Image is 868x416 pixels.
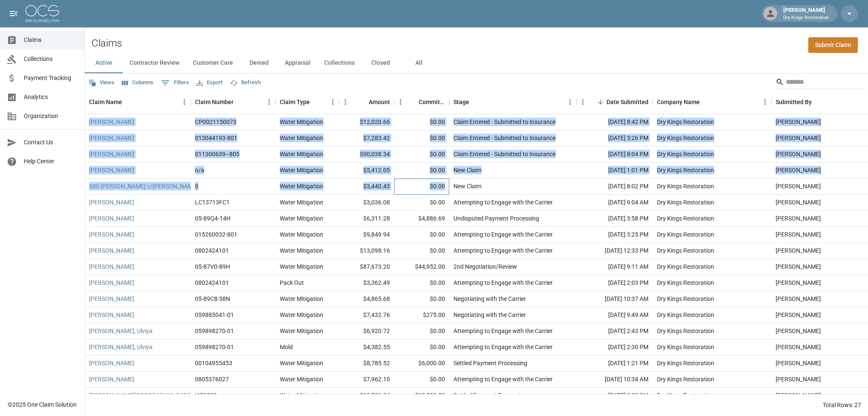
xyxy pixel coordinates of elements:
div: Dry Kings Restoration [657,150,714,158]
div: [DATE] 2:30 PM [576,339,653,355]
div: [DATE] 9:04 AM [576,195,653,211]
button: Sort [357,96,369,108]
button: Sort [812,96,823,108]
div: Attempting to Engage with the Carrier [453,327,553,335]
div: $0.00 [394,275,449,291]
div: Water Mitigation [280,262,323,271]
div: Date Submitted [606,90,648,114]
div: 013044193-801 [195,134,237,142]
button: Menu [759,96,771,108]
div: [DATE] 1:01 PM [576,163,653,179]
button: Menu [339,96,352,108]
div: dynamic tabs [85,53,868,73]
div: Madison Kram [776,343,821,351]
a: [PERSON_NAME] [89,230,134,239]
div: Diego Zavala [776,182,821,190]
div: 05-89Q4-14H [195,214,231,223]
div: [DATE] 2:03 PM [576,275,653,291]
div: $90,038.34 [339,146,394,163]
div: 059898270-01 [195,343,234,351]
div: Company Name [653,90,771,114]
div: $4,886.69 [394,211,449,227]
div: Undisputed Payment Processing [453,214,539,223]
button: Show filters [159,76,191,90]
div: Dry Kings Restoration [657,295,714,303]
div: $6,000.00 [394,355,449,372]
div: $3,362.49 [339,275,394,291]
div: Water Mitigation [280,391,323,399]
div: $3,440.43 [339,179,394,195]
button: Menu [564,96,576,108]
div: [DATE] 9:11 AM [576,259,653,275]
div: Search [776,75,866,91]
div: Attempting to Engage with the Carrier [453,246,553,255]
div: $87,673.20 [339,259,394,275]
div: Dry Kings Restoration [657,182,714,190]
div: Claim Number [191,90,275,114]
div: [DATE] 9:49 AM [576,307,653,323]
div: Madison Kram [776,278,821,287]
button: Sort [595,96,606,108]
div: Diego Zavala [776,311,821,319]
div: Total Rows: 27 [823,401,861,409]
div: Water Mitigation [280,182,323,190]
div: 0 [195,182,198,190]
div: Dry Kings Restoration [657,391,714,399]
div: [DATE] 3:29 PM [576,388,653,404]
div: Negotiating with the Carrier [453,295,526,303]
button: Active [85,53,123,73]
div: $0.00 [394,179,449,195]
button: Select columns [120,76,156,89]
div: $0.00 [394,339,449,355]
a: [PERSON_NAME] [89,214,134,223]
div: Attempting to Engage with the Carrier [453,375,553,383]
div: Diego Zavala [776,118,821,126]
div: Water Mitigation [280,375,323,383]
div: Water Mitigation [280,295,323,303]
div: $6,920.72 [339,323,394,339]
div: © 2025 One Claim Solution [8,400,77,409]
a: 380 [PERSON_NAME] c/[PERSON_NAME] Association Management [89,182,267,190]
div: Dry Kings Restoration [657,262,714,271]
div: New Claim [453,166,481,174]
div: $7,283.42 [339,130,394,146]
div: $0.00 [394,146,449,163]
div: Madison Kram [776,327,821,335]
button: Sort [407,96,419,108]
div: Dry Kings Restoration [657,134,714,142]
div: Dry Kings Restoration [657,375,714,383]
div: $0.00 [394,195,449,211]
div: 059898270-01 [195,327,234,335]
button: Menu [263,96,275,108]
div: Attempting to Engage with the Carrier [453,198,553,207]
div: [DATE] 8:42 PM [576,114,653,130]
div: Dry Kings Restoration [657,278,714,287]
div: 0802424101 [195,278,229,287]
a: [PERSON_NAME][GEOGRAPHIC_DATA] [89,391,192,399]
div: Water Mitigation [280,359,323,367]
span: Help Center [24,157,78,166]
div: Dry Kings Restoration [657,327,714,335]
div: $6,311.28 [339,211,394,227]
div: Company Name [657,90,700,114]
a: [PERSON_NAME] [89,295,134,303]
div: $4,865.68 [339,291,394,307]
div: Claim Type [275,90,339,114]
div: $8,785.52 [339,355,394,372]
div: Dry Kings Restoration [657,166,714,174]
span: Payment Tracking [24,74,78,83]
a: [PERSON_NAME], Ulviya [89,343,153,351]
div: [DATE] 12:33 PM [576,243,653,259]
div: Madison Kram [776,134,821,142]
div: $7,962.10 [339,372,394,388]
div: [DATE] 10:37 AM [576,291,653,307]
div: $9,849.94 [339,227,394,243]
button: All [400,53,438,73]
div: $5,412.05 [339,163,394,179]
button: Contractor Review [123,53,186,73]
div: $0.00 [394,323,449,339]
div: Water Mitigation [280,198,323,207]
div: [DATE] 2:43 PM [576,323,653,339]
div: 05-89C8-58N [195,295,230,303]
div: Claim Entered - Submitted to Insurance [453,134,556,142]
